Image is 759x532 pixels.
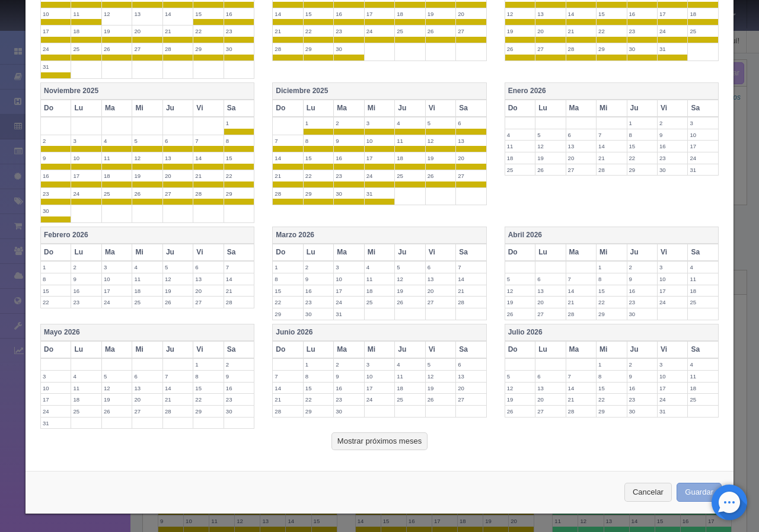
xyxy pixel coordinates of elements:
[365,26,394,37] label: 24
[334,262,363,273] label: 3
[41,170,71,181] label: 16
[132,170,162,181] label: 19
[41,262,71,273] label: 1
[365,273,394,285] label: 11
[627,359,657,370] label: 2
[535,8,565,20] label: 13
[193,297,223,308] label: 27
[132,285,162,297] label: 18
[273,297,302,308] label: 22
[163,170,193,181] label: 20
[273,152,302,164] label: 14
[566,152,596,164] label: 20
[505,285,535,297] label: 12
[224,188,254,199] label: 29
[273,285,302,297] label: 15
[597,262,626,273] label: 1
[395,359,425,370] label: 4
[688,383,718,394] label: 18
[566,308,596,320] label: 28
[193,394,223,405] label: 22
[566,8,596,20] label: 14
[505,273,535,285] label: 5
[304,285,333,297] label: 16
[658,273,687,285] label: 10
[304,188,333,199] label: 29
[365,188,394,199] label: 31
[102,297,132,308] label: 24
[273,273,302,285] label: 8
[71,152,101,164] label: 10
[395,262,425,273] label: 5
[71,26,101,37] label: 18
[273,371,302,382] label: 7
[334,8,363,20] label: 16
[163,152,193,164] label: 13
[41,383,71,394] label: 10
[163,26,193,37] label: 21
[41,61,71,72] label: 31
[71,262,101,273] label: 2
[566,383,596,394] label: 14
[41,26,71,37] label: 17
[658,152,687,164] label: 23
[102,152,132,164] label: 11
[41,152,71,164] label: 9
[597,152,626,164] label: 21
[365,262,394,273] label: 4
[224,152,254,164] label: 15
[71,43,101,55] label: 25
[566,273,596,285] label: 7
[163,135,193,146] label: 6
[334,359,363,370] label: 2
[505,8,535,20] label: 12
[102,188,132,199] label: 25
[426,285,455,297] label: 20
[304,8,333,20] label: 15
[193,26,223,37] label: 22
[566,129,596,141] label: 6
[365,152,394,164] label: 17
[627,26,657,37] label: 23
[304,43,333,55] label: 29
[456,170,486,181] label: 27
[627,273,657,285] label: 9
[102,371,132,382] label: 5
[365,135,394,146] label: 10
[163,8,193,20] label: 14
[102,273,132,285] label: 10
[304,262,333,273] label: 2
[627,371,657,382] label: 9
[658,383,687,394] label: 17
[102,262,132,273] label: 3
[273,262,302,273] label: 1
[224,26,254,37] label: 23
[304,359,333,370] label: 1
[658,359,687,370] label: 3
[426,383,455,394] label: 19
[535,285,565,297] label: 13
[132,188,162,199] label: 26
[71,188,101,199] label: 24
[193,383,223,394] label: 15
[597,359,626,370] label: 1
[658,285,687,297] label: 17
[505,371,535,382] label: 5
[163,285,193,297] label: 19
[132,273,162,285] label: 11
[597,308,626,320] label: 29
[304,308,333,320] label: 30
[132,297,162,308] label: 25
[102,285,132,297] label: 17
[566,141,596,152] label: 13
[456,8,486,20] label: 20
[535,164,565,176] label: 26
[426,8,455,20] label: 19
[163,394,193,405] label: 21
[224,135,254,146] label: 8
[426,135,455,146] label: 12
[71,8,101,20] label: 11
[132,135,162,146] label: 5
[597,383,626,394] label: 15
[71,273,101,285] label: 9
